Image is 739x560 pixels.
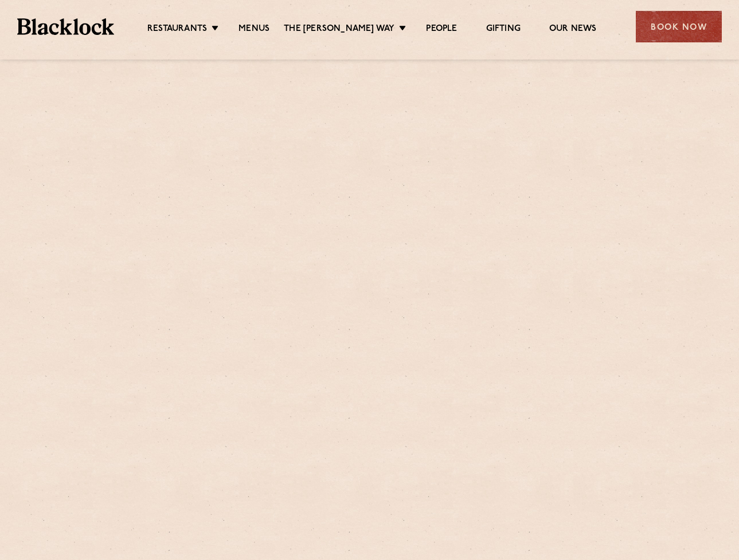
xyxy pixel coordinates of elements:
[549,23,597,36] a: Our News
[238,23,269,36] a: Menus
[636,11,722,42] div: Book Now
[17,18,114,34] img: BL_Textured_Logo-footer-cropped.svg
[486,23,521,36] a: Gifting
[426,23,457,36] a: People
[147,23,207,36] a: Restaurants
[284,23,394,36] a: The [PERSON_NAME] Way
